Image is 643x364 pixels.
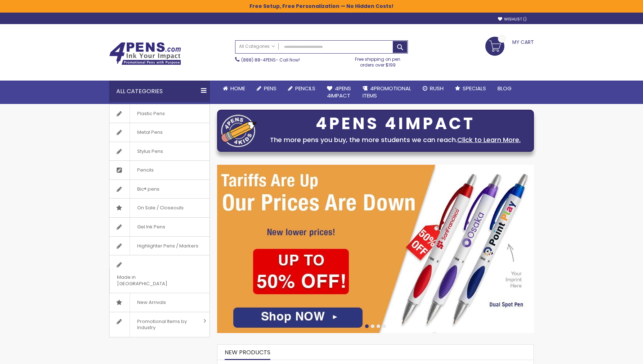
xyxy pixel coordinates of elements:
[457,135,521,144] a: Click to Learn More.
[449,81,492,96] a: Specials
[130,237,206,255] span: Highlighter Pens / Markers
[239,44,275,49] span: All Categories
[109,255,210,293] a: Made in [GEOGRAPHIC_DATA]
[130,312,201,337] span: Promotional Items by Industry
[109,104,210,123] a: Plastic Pens
[109,218,210,236] a: Gel Ink Pens
[109,293,210,312] a: New Arrivals
[109,123,210,142] a: Metal Pens
[251,81,282,96] a: Pens
[498,17,527,22] a: Wishlist
[109,268,192,293] span: Made in [GEOGRAPHIC_DATA]
[348,54,408,68] div: Free shipping on pen orders over $199
[109,142,210,161] a: Stylus Pens
[492,81,517,96] a: Blog
[261,135,530,145] div: The more pens you buy, the more students we can reach.
[130,180,167,199] span: Bic® pens
[109,42,181,65] img: 4Pens Custom Pens and Promotional Products
[357,81,417,104] a: 4PROMOTIONALITEMS
[498,85,512,92] span: Blog
[109,237,210,255] a: Highlighter Pens / Markers
[130,142,170,161] span: Stylus Pens
[417,81,449,96] a: Rush
[264,85,276,92] span: Pens
[109,199,210,217] a: On Sale / Closeouts
[221,114,257,147] img: four_pen_logo.png
[225,348,270,356] span: New Products
[109,161,210,179] a: Pencils
[241,57,300,63] span: - Call Now!
[241,57,276,63] a: (888) 88-4PENS
[130,293,173,312] span: New Arrivals
[109,312,210,337] a: Promotional Items by Industry
[109,81,210,102] div: All Categories
[130,161,161,179] span: Pencils
[217,165,534,333] img: /cheap-promotional-products.html
[235,41,279,53] a: All Categories
[430,85,444,92] span: Rush
[261,116,530,131] div: 4PENS 4IMPACT
[230,85,245,92] span: Home
[282,81,321,96] a: Pencils
[363,85,411,99] span: 4PROMOTIONAL ITEMS
[321,81,357,104] a: 4Pens4impact
[295,85,315,92] span: Pencils
[217,81,251,96] a: Home
[130,104,172,123] span: Plastic Pens
[109,180,210,199] a: Bic® pens
[130,123,170,142] span: Metal Pens
[130,218,172,236] span: Gel Ink Pens
[463,85,486,92] span: Specials
[130,199,191,217] span: On Sale / Closeouts
[327,85,351,99] span: 4Pens 4impact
